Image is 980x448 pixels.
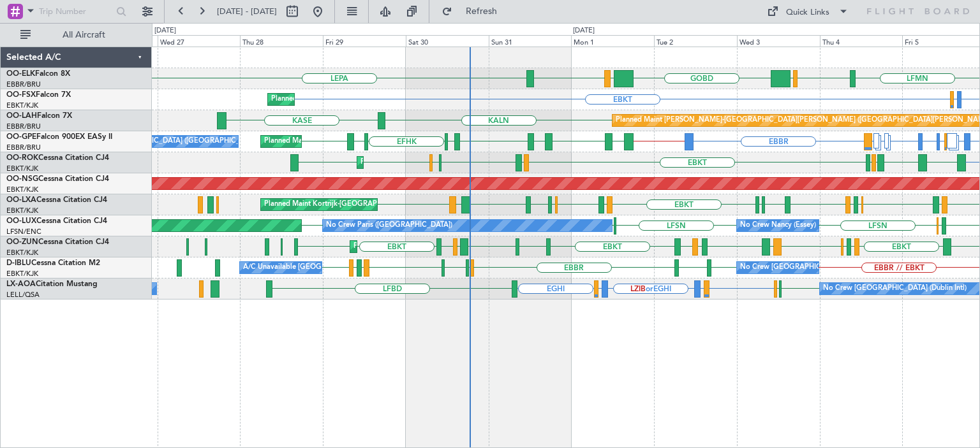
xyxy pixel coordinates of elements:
[353,237,502,256] div: Planned Maint Kortrijk-[GEOGRAPHIC_DATA]
[6,133,36,141] span: OO-GPE
[6,70,35,78] span: OO-ELK
[39,2,112,21] input: Trip Number
[6,280,98,288] a: LX-AOACitation Mustang
[6,112,37,120] span: OO-LAH
[455,7,509,16] span: Refresh
[737,35,820,47] div: Wed 3
[6,80,41,89] a: EBBR/BRU
[761,1,855,22] button: Quick Links
[6,248,38,257] a: EBKT/KJK
[264,132,495,151] div: Planned Maint [GEOGRAPHIC_DATA] ([GEOGRAPHIC_DATA] National)
[6,259,31,267] span: D-IBLU
[6,217,107,225] a: OO-LUXCessna Citation CJ4
[6,154,109,162] a: OO-ROKCessna Citation CJ4
[6,196,107,204] a: OO-LXACessna Citation CJ4
[436,1,512,22] button: Refresh
[740,216,816,235] div: No Crew Nancy (Essey)
[6,227,41,236] a: LFSN/ENC
[573,25,595,36] div: [DATE]
[406,35,489,47] div: Sat 30
[823,279,967,298] div: No Crew [GEOGRAPHIC_DATA] (Dublin Intl)
[6,238,38,246] span: OO-ZUN
[6,196,36,204] span: OO-LXA
[6,175,109,183] a: OO-NSGCessna Citation CJ4
[271,90,420,109] div: Planned Maint Kortrijk-[GEOGRAPHIC_DATA]
[243,258,447,277] div: A/C Unavailable [GEOGRAPHIC_DATA]-[GEOGRAPHIC_DATA]
[326,216,452,235] div: No Crew Paris ([GEOGRAPHIC_DATA])
[786,6,829,19] div: Quick Links
[6,280,36,288] span: LX-AOA
[6,175,38,183] span: OO-NSG
[264,195,413,214] div: Planned Maint Kortrijk-[GEOGRAPHIC_DATA]
[820,35,903,47] div: Thu 4
[6,70,70,78] a: OO-ELKFalcon 8X
[360,153,509,172] div: Planned Maint Kortrijk-[GEOGRAPHIC_DATA]
[571,35,654,47] div: Mon 1
[240,35,323,47] div: Thu 28
[6,101,38,110] a: EBKT/KJK
[6,133,112,141] a: OO-GPEFalcon 900EX EASy II
[6,122,41,131] a: EBBR/BRU
[6,154,38,162] span: OO-ROK
[654,35,737,47] div: Tue 2
[6,112,72,120] a: OO-LAHFalcon 7X
[6,143,41,152] a: EBBR/BRU
[6,206,38,215] a: EBKT/KJK
[489,35,572,47] div: Sun 31
[217,6,277,17] span: [DATE] - [DATE]
[6,164,38,173] a: EBKT/KJK
[6,185,38,194] a: EBKT/KJK
[323,35,406,47] div: Fri 29
[6,91,71,99] a: OO-FSXFalcon 7X
[6,259,100,267] a: D-IBLUCessna Citation M2
[14,25,138,45] button: All Aircraft
[158,35,241,47] div: Wed 27
[6,217,36,225] span: OO-LUX
[6,269,38,278] a: EBKT/KJK
[6,238,109,246] a: OO-ZUNCessna Citation CJ4
[6,290,40,300] a: LELL/QSA
[154,25,176,36] div: [DATE]
[33,31,135,40] span: All Aircraft
[78,132,292,151] div: No Crew [GEOGRAPHIC_DATA] ([GEOGRAPHIC_DATA] National)
[740,258,954,277] div: No Crew [GEOGRAPHIC_DATA] ([GEOGRAPHIC_DATA] National)
[6,91,36,99] span: OO-FSX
